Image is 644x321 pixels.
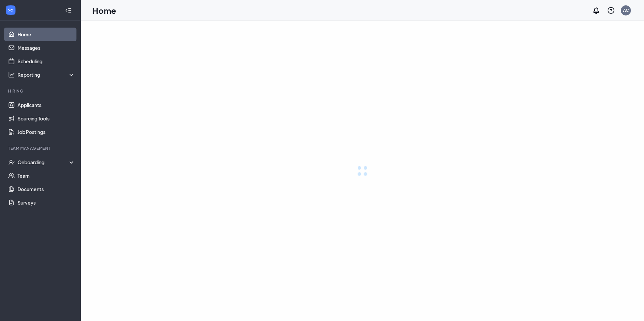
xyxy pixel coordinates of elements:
[18,112,75,125] a: Sourcing Tools
[18,159,75,166] div: Onboarding
[65,7,72,14] svg: Collapse
[8,71,15,78] svg: Analysis
[18,169,75,182] a: Team
[8,145,74,151] div: Team Management
[592,6,600,14] svg: Notifications
[607,6,615,14] svg: QuestionInfo
[623,7,629,13] div: AC
[8,88,74,94] div: Hiring
[8,159,15,166] svg: UserCheck
[18,98,75,112] a: Applicants
[18,125,75,139] a: Job Postings
[7,7,14,13] svg: WorkstreamLogo
[18,71,75,78] div: Reporting
[18,182,75,196] a: Documents
[18,196,75,209] a: Surveys
[18,41,75,55] a: Messages
[92,5,116,16] h1: Home
[18,55,75,68] a: Scheduling
[18,28,75,41] a: Home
